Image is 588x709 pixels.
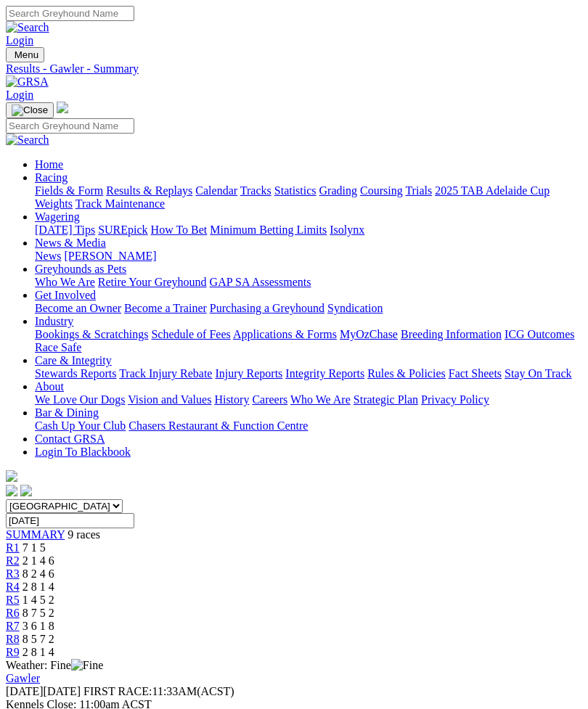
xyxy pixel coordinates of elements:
[35,367,116,380] a: Stewards Reports
[12,104,48,116] img: Close
[83,685,234,697] span: 11:33AM(ACST)
[421,393,489,406] a: Privacy Policy
[23,567,54,580] span: 8 2 4 6
[71,659,103,672] img: Fine
[23,541,46,554] span: 7 1 5
[6,89,33,101] a: Login
[83,685,152,697] span: FIRST RACE:
[35,184,103,197] a: Fields & Form
[6,567,20,580] a: R3
[128,393,211,406] a: Vision and Values
[6,118,134,134] input: Search
[435,184,550,197] a: 2025 TAB Adelaide Cup
[35,224,582,237] div: Wagering
[6,34,33,46] a: Login
[35,341,81,353] a: Race Safe
[119,367,212,380] a: Track Injury Rebate
[210,302,324,314] a: Purchasing a Greyhound
[106,184,192,197] a: Results & Replays
[35,184,582,210] div: Racing
[6,607,20,619] a: R6
[35,446,131,458] a: Login To Blackbook
[6,633,20,645] a: R8
[6,75,49,89] img: GRSA
[214,393,249,406] a: History
[35,315,73,327] a: Industry
[35,276,582,289] div: Greyhounds as Pets
[6,485,17,496] img: facebook.svg
[6,541,20,554] a: R1
[6,62,582,75] a: Results - Gawler - Summary
[64,250,156,262] a: [PERSON_NAME]
[23,581,54,593] span: 2 8 1 4
[330,224,364,236] a: Isolynx
[215,367,282,380] a: Injury Reports
[6,470,17,482] img: logo-grsa-white.png
[360,184,403,197] a: Coursing
[405,184,432,197] a: Trials
[6,646,20,658] a: R9
[98,276,207,288] a: Retire Your Greyhound
[151,224,208,236] a: How To Bet
[6,659,103,671] span: Weather: Fine
[210,276,311,288] a: GAP SA Assessments
[35,433,105,445] a: Contact GRSA
[35,237,106,249] a: News & Media
[195,184,237,197] a: Calendar
[6,21,49,34] img: Search
[35,302,582,315] div: Get Involved
[6,6,134,21] input: Search
[6,513,134,528] input: Select date
[23,633,54,645] span: 8 5 7 2
[340,328,398,340] a: MyOzChase
[6,102,54,118] button: Toggle navigation
[35,302,121,314] a: Become an Owner
[6,47,44,62] button: Toggle navigation
[354,393,418,406] a: Strategic Plan
[20,485,32,496] img: twitter.svg
[35,419,126,432] a: Cash Up Your Club
[128,419,308,432] a: Chasers Restaurant & Function Centre
[6,554,20,567] a: R2
[151,328,230,340] a: Schedule of Fees
[23,620,54,632] span: 3 6 1 8
[327,302,383,314] a: Syndication
[210,224,327,236] a: Minimum Betting Limits
[505,367,571,380] a: Stay On Track
[290,393,351,406] a: Who We Are
[124,302,207,314] a: Become a Trainer
[35,250,582,263] div: News & Media
[6,672,40,684] a: Gawler
[98,224,147,236] a: SUREpick
[6,685,44,697] span: [DATE]
[35,328,582,354] div: Industry
[35,393,125,406] a: We Love Our Dogs
[6,620,20,632] a: R7
[233,328,337,340] a: Applications & Forms
[6,134,49,147] img: Search
[367,367,446,380] a: Rules & Policies
[35,250,61,262] a: News
[6,528,65,541] a: SUMMARY
[6,685,81,697] span: [DATE]
[35,354,112,366] a: Care & Integrity
[6,594,20,606] a: R5
[319,184,357,197] a: Grading
[35,419,582,433] div: Bar & Dining
[6,581,20,593] a: R4
[449,367,502,380] a: Fact Sheets
[35,210,80,223] a: Wagering
[23,607,54,619] span: 8 7 5 2
[57,102,68,113] img: logo-grsa-white.png
[23,646,54,658] span: 2 8 1 4
[35,224,95,236] a: [DATE] Tips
